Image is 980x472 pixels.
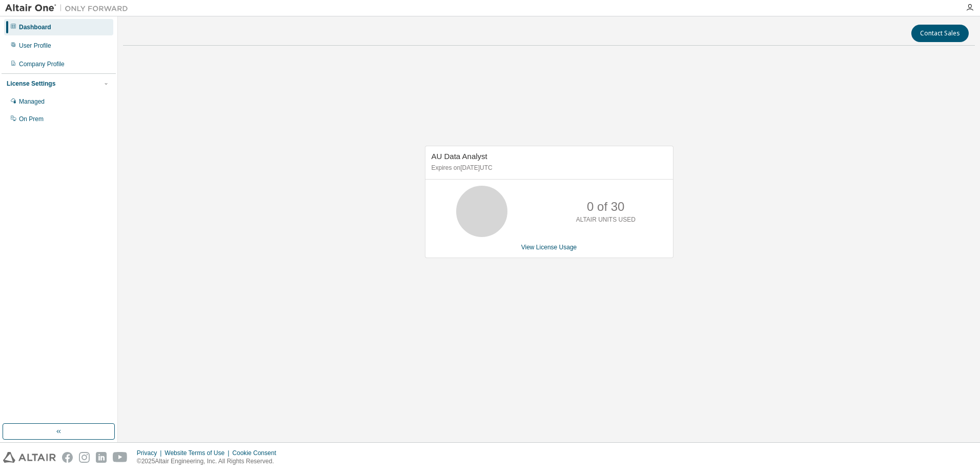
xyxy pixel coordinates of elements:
[19,60,65,68] div: Company Profile
[137,457,282,466] p: © 2025 Altair Engineering, Inc. All Rights Reserved.
[19,115,44,123] div: On Prem
[113,452,128,463] img: youtube.svg
[137,449,165,457] div: Privacy
[587,198,624,215] p: 0 of 30
[432,164,664,172] p: Expires on [DATE] UTC
[96,452,107,463] img: linkedin.svg
[232,449,282,457] div: Cookie Consent
[19,23,51,31] div: Dashboard
[7,80,55,88] div: License Settings
[3,452,56,463] img: altair_logo.svg
[432,152,487,161] span: AU Data Analyst
[62,452,73,463] img: facebook.svg
[521,244,577,251] a: View License Usage
[19,97,45,106] div: Managed
[576,215,636,224] p: ALTAIR UNITS USED
[19,42,51,50] div: User Profile
[911,25,969,42] button: Contact Sales
[79,452,90,463] img: instagram.svg
[165,449,232,457] div: Website Terms of Use
[5,3,133,13] img: Altair One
